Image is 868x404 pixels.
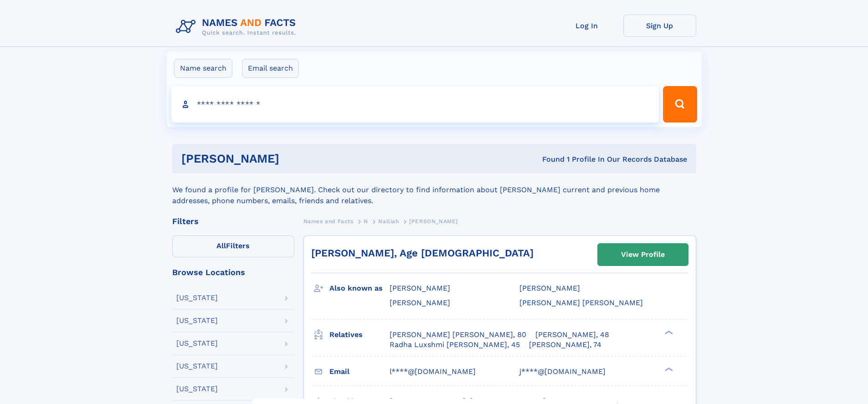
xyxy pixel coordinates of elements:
[411,154,687,164] div: Found 1 Profile In Our Records Database
[550,15,623,37] a: Log In
[623,15,696,37] a: Sign Up
[390,284,450,292] span: [PERSON_NAME]
[519,284,580,292] span: [PERSON_NAME]
[621,244,665,265] div: View Profile
[329,281,390,296] h3: Also known as
[364,218,368,225] span: N
[171,86,659,123] input: search input
[176,340,218,347] div: [US_STATE]
[390,330,526,340] a: [PERSON_NAME] [PERSON_NAME], 80
[663,86,697,123] button: Search Button
[663,329,673,335] div: ❯
[172,268,294,276] div: Browse Locations
[181,153,411,164] h1: [PERSON_NAME]
[176,363,218,370] div: [US_STATE]
[176,294,218,302] div: [US_STATE]
[172,174,696,206] div: We found a profile for [PERSON_NAME]. Check out our directory to find information about [PERSON_N...
[378,218,399,225] span: Nalliah
[311,247,534,259] a: [PERSON_NAME], Age [DEMOGRAPHIC_DATA]
[242,59,299,78] label: Email search
[176,317,218,324] div: [US_STATE]
[409,218,458,225] span: [PERSON_NAME]
[598,244,688,266] a: View Profile
[174,59,232,78] label: Name search
[390,340,520,350] a: Radha Luxshmi [PERSON_NAME], 45
[390,298,450,307] span: [PERSON_NAME]
[519,298,643,307] span: [PERSON_NAME] [PERSON_NAME]
[364,215,368,227] a: N
[535,330,609,340] a: [PERSON_NAME], 48
[216,241,226,250] span: All
[176,385,218,393] div: [US_STATE]
[303,215,354,227] a: Names and Facts
[529,340,601,350] a: [PERSON_NAME], 74
[172,15,303,39] img: Logo Names and Facts
[329,364,390,379] h3: Email
[329,327,390,343] h3: Relatives
[378,215,399,227] a: Nalliah
[663,366,673,372] div: ❯
[172,217,294,225] div: Filters
[172,235,294,257] label: Filters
